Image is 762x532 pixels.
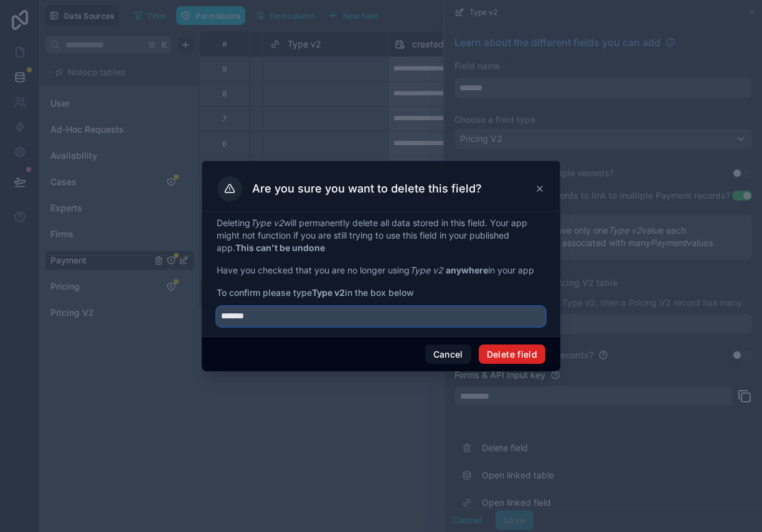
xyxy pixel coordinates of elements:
[252,181,482,196] h3: Are you sure you want to delete this field?
[479,344,545,364] button: Delete field
[217,217,545,254] p: Deleting will permanently delete all data stored in this field. Your app might not function if yo...
[425,344,471,364] button: Cancel
[446,265,488,275] strong: anywhere
[312,287,345,298] strong: Type v2
[217,287,545,299] span: To confirm please type in the box below
[410,265,443,275] em: Type v2
[250,217,284,228] em: Type v2
[217,264,545,277] p: Have you checked that you are no longer using in your app
[235,242,325,253] strong: This can't be undone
